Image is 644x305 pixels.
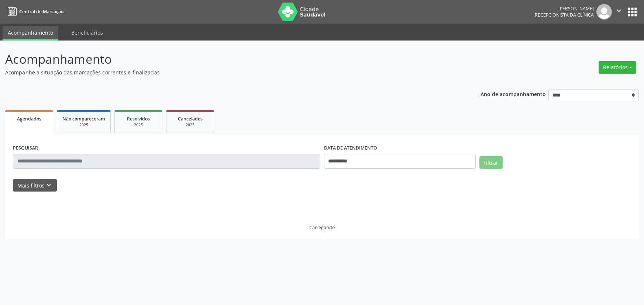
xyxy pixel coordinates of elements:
a: Central de Marcação [5,6,63,18]
a: Beneficiários [66,26,108,39]
a: Acompanhamento [3,26,58,41]
span: Recepcionista da clínica [535,12,594,18]
div: 2025 [120,122,157,128]
div: [PERSON_NAME] [535,6,594,12]
i: keyboard_arrow_down [45,181,53,189]
button: Filtrar [479,156,503,169]
span: Resolvidos [127,116,150,122]
img: img [596,4,612,20]
button: Mais filtroskeyboard_arrow_down [13,179,57,192]
label: PESQUISAR [13,143,38,154]
button: apps [626,6,639,18]
p: Ano de acompanhamento [481,89,546,98]
span: Não compareceram [62,116,105,122]
i:  [615,7,623,15]
label: DATA DE ATENDIMENTO [324,143,377,154]
span: Central de Marcação [19,8,63,15]
div: 2025 [172,122,209,128]
div: Carregando [309,224,335,231]
span: Cancelados [178,116,203,122]
p: Acompanhe a situação das marcações correntes e finalizadas [5,69,449,76]
p: Acompanhamento [5,50,449,69]
span: Agendados [17,116,41,122]
div: 2025 [62,122,105,128]
button: Relatórios [599,61,636,74]
button:  [612,4,626,20]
